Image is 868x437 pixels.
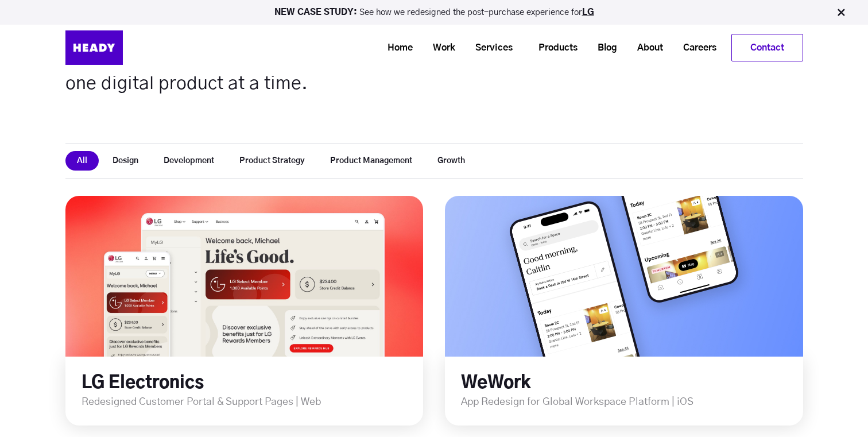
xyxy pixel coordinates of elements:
[418,37,461,59] a: Work
[461,37,518,59] a: Services
[373,37,418,59] a: Home
[835,7,847,18] img: Close Bar
[82,374,204,392] a: LG Electronics
[152,151,226,171] button: Development
[524,37,583,59] a: Products
[445,196,803,426] div: long term stock exchange (ltse)
[623,37,669,59] a: About
[5,8,863,17] p: See how we redesigned the post-purchase experience for
[319,151,424,171] button: Product Management
[152,34,803,61] div: Navigation Menu
[228,151,316,171] button: Product Strategy
[101,151,150,171] button: Design
[82,395,423,409] p: Redesigned Customer Portal & Support Pages | Web
[65,30,123,65] img: Heady_Logo_Web-01 (1)
[65,196,423,425] div: long term stock exchange (ltse)
[461,374,531,392] a: WeWork
[669,37,722,59] a: Careers
[65,151,99,171] button: All
[461,395,803,409] p: App Redesign for Global Workspace Platform | iOS
[426,151,476,171] button: Growth
[582,8,594,17] a: LG
[274,8,359,17] strong: NEW CASE STUDY:
[732,34,803,61] a: Contact
[583,37,623,59] a: Blog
